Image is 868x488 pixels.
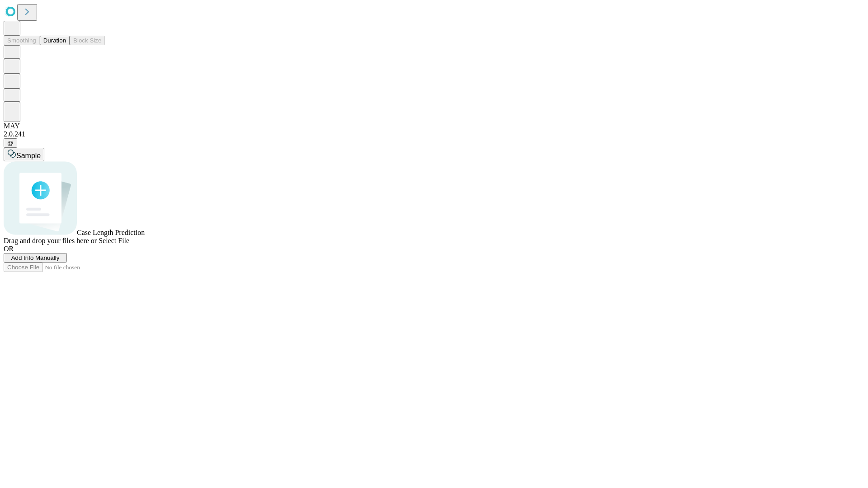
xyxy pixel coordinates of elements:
[99,237,129,244] span: Select File
[4,245,14,253] span: OR
[4,130,864,138] div: 2.0.241
[4,148,44,161] button: Sample
[16,152,41,160] span: Sample
[70,36,105,45] button: Block Size
[77,229,145,236] span: Case Length Prediction
[4,36,40,45] button: Smoothing
[4,138,17,148] button: @
[7,140,14,146] span: @
[11,254,60,261] span: Add Info Manually
[40,36,70,45] button: Duration
[4,237,97,244] span: Drag and drop your files here or
[4,122,864,130] div: MAY
[4,253,67,263] button: Add Info Manually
